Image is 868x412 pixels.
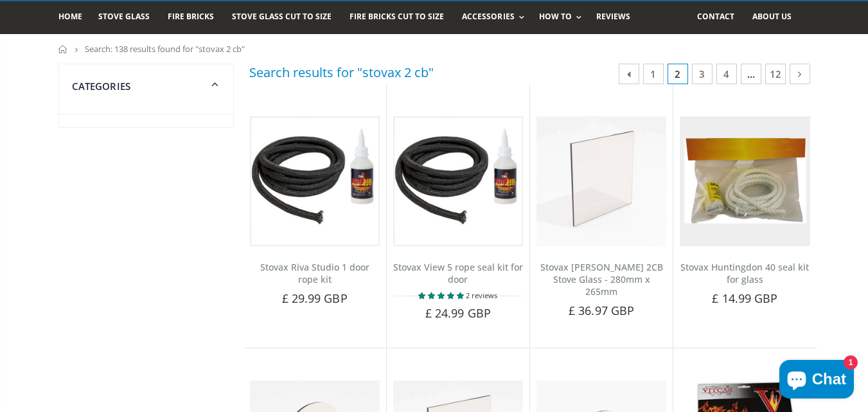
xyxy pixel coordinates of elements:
a: 3 [692,64,713,84]
a: Fire Bricks [168,1,224,34]
a: How To [539,1,588,34]
h3: Search results for "stovax 2 cb" [249,64,434,81]
a: Home [58,1,92,34]
span: How To [539,11,572,22]
span: Contact [697,11,734,22]
a: Stove Glass [98,1,159,34]
span: … [741,64,761,84]
span: £ 36.97 GBP [569,303,634,318]
span: 2 reviews [466,291,497,300]
span: Search: 138 results found for "stovax 2 cb" [85,43,245,55]
span: About us [752,11,792,22]
a: 1 [643,64,664,84]
img: Stovax View 5 door rope kit [393,116,523,246]
span: £ 24.99 GBP [425,305,491,321]
inbox-online-store-chat: Shopify online store chat [775,360,858,402]
span: £ 14.99 GBP [712,291,777,306]
a: Accessories [462,1,530,34]
span: Reviews [596,11,630,22]
a: 4 [716,64,737,84]
a: Home [58,45,68,53]
span: £ 29.99 GBP [282,291,348,306]
span: Fire Bricks Cut To Size [350,11,444,22]
span: Accessories [462,11,514,22]
img: Stovax 5700 door rope kit [250,116,380,246]
span: Stove Glass [98,11,150,22]
span: 5.00 stars [418,291,466,300]
a: Stove Glass Cut To Size [232,1,341,34]
a: 12 [765,64,786,84]
a: Contact [697,1,744,34]
a: About us [752,1,801,34]
span: Fire Bricks [168,11,214,22]
span: Categories [72,80,131,93]
a: Fire Bricks Cut To Size [350,1,454,34]
a: Reviews [596,1,640,34]
span: Stove Glass Cut To Size [232,11,332,22]
img: Stovax Brunel MK2 stove glass [536,116,666,246]
a: Stovax [PERSON_NAME] 2CB Stove Glass - 280mm x 265mm [540,261,663,298]
a: Stovax Riva Studio 1 door rope kit [260,261,369,285]
span: Home [58,11,82,22]
a: Stovax Huntingdon 40 seal kit for glass [680,261,809,285]
img: Stovax Huntingdon 40 seal kit for glass [680,116,810,246]
a: Stovax View 5 rope seal kit for door [393,261,523,285]
span: 2 [668,64,688,84]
